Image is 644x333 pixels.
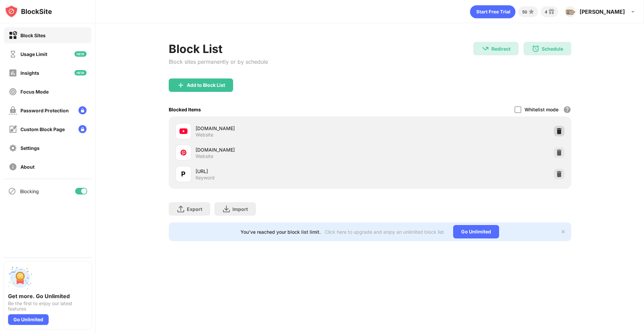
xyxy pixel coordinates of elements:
div: Import [232,206,248,212]
div: Usage Limit [20,51,47,57]
img: blocking-icon.svg [8,187,16,195]
div: Password Protection [20,108,69,113]
img: lock-menu.svg [78,106,87,114]
img: time-usage-off.svg [9,50,17,58]
div: Block sites permanently or by schedule [169,58,268,65]
img: favicons [179,149,187,157]
img: password-protection-off.svg [9,106,17,115]
div: 50 [522,9,527,14]
img: block-on.svg [9,31,17,40]
img: x-button.svg [560,229,566,234]
img: new-icon.svg [74,70,87,75]
img: points-small.svg [527,8,535,16]
div: Go Unlimited [8,314,49,325]
div: Block Sites [20,33,46,38]
div: [PERSON_NAME] [580,8,625,15]
div: [URL] [196,168,370,175]
div: Get more. Go Unlimited [8,293,87,299]
div: Custom Block Page [20,126,65,132]
div: Be the first to enjoy our latest features [8,301,87,312]
img: reward-small.svg [547,8,555,16]
img: favicons [179,127,187,135]
div: Redirect [491,46,511,52]
img: settings-off.svg [9,144,17,152]
div: Block List [169,42,268,56]
div: Focus Mode [20,89,49,95]
div: Schedule [542,46,563,52]
div: Website [196,153,213,159]
div: Go Unlimited [453,225,499,238]
div: P [181,169,185,179]
img: customize-block-page-off.svg [9,125,17,133]
div: Add to Block List [187,82,225,88]
div: You’ve reached your block list limit. [240,229,321,235]
div: [DOMAIN_NAME] [196,146,370,153]
div: Keyword [196,175,215,181]
div: Blocking [20,188,39,194]
img: ACg8ocJ0ChWcC2eHzlN7W8j9u_dgIF7P4diNhh6OfJyuf-iQuanpZNU=s96-c [565,6,576,17]
img: new-icon.svg [74,51,87,57]
div: About [20,164,35,170]
div: 4 [545,9,547,14]
div: Export [187,206,202,212]
div: animation [470,5,516,18]
img: logo-blocksite.svg [5,5,52,18]
div: Click here to upgrade and enjoy an unlimited block list. [325,229,445,235]
div: Settings [20,145,40,151]
img: lock-menu.svg [78,125,87,133]
img: about-off.svg [9,163,17,171]
img: push-unlimited.svg [8,266,32,290]
img: focus-off.svg [9,88,17,96]
div: [DOMAIN_NAME] [196,125,370,132]
img: insights-off.svg [9,69,17,77]
div: Whitelist mode [525,107,558,112]
div: Insights [20,70,39,76]
div: Blocked Items [169,107,201,112]
div: Website [196,132,213,138]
